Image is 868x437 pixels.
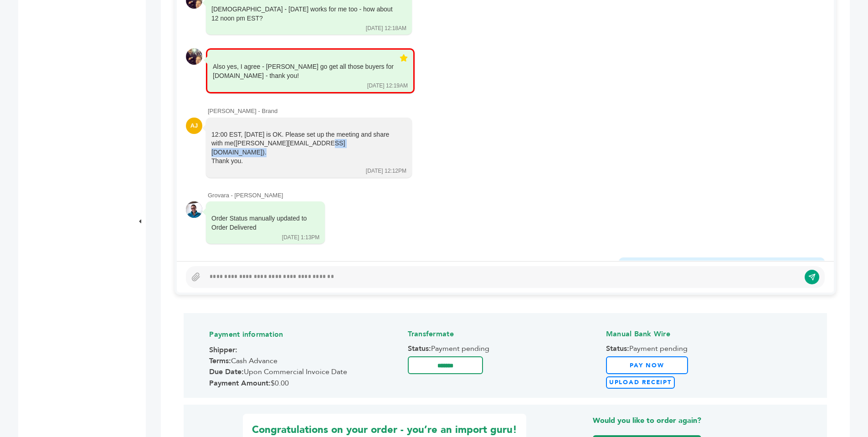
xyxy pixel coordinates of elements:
[367,82,408,90] div: [DATE] 12:19AM
[208,191,825,200] div: Grovara - [PERSON_NAME]
[209,356,231,366] strong: Terms:
[209,345,237,355] strong: Shipper:
[606,322,801,344] h4: Manual Bank Wire
[606,344,801,354] span: Payment pending
[211,130,394,166] div: 12:00 EST, [DATE] is OK. Please set up the meeting and share with me([PERSON_NAME][EMAIL_ADDRESS]...
[209,367,244,377] strong: Due Date:
[366,167,406,175] div: [DATE] 12:12PM
[208,107,825,115] div: [PERSON_NAME] - Brand
[408,344,603,354] span: Payment pending
[606,344,629,354] strong: Status:
[209,378,405,388] span: $0.00
[211,5,394,23] div: [DEMOGRAPHIC_DATA] - [DATE] works for me too - how about 12 noon pm EST?
[211,214,307,232] div: Order Status manually updated to Order Delivered
[366,25,406,32] div: [DATE] 12:18AM
[186,118,202,134] div: AJ
[408,322,603,344] h4: Transfermate
[408,344,431,354] strong: Status:
[282,234,319,242] div: [DATE] 1:13PM
[606,376,675,389] label: Upload Receipt
[593,416,701,426] strong: Would you like to order again?
[209,356,405,366] span: Cash Advance
[211,157,394,166] div: Thank you.
[213,62,395,80] div: Also yes, I agree - [PERSON_NAME] go get all those buyers for [DOMAIN_NAME] - thank you!
[209,367,405,377] span: Upon Commercial Invoice Date
[209,378,271,388] strong: Payment Amount:
[606,356,688,374] a: Pay Now
[209,323,405,344] h4: Payment information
